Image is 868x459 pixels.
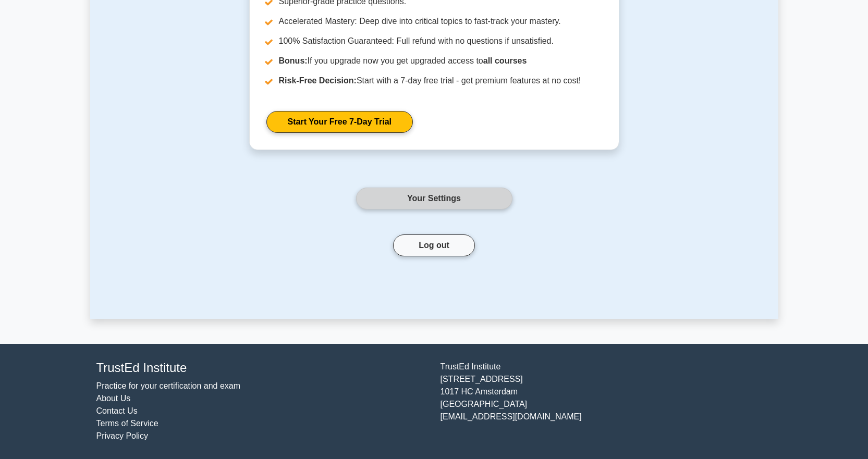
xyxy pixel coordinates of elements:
[96,419,158,428] a: Terms of Service
[96,431,149,440] a: Privacy Policy
[96,394,131,403] a: About Us
[96,381,241,390] a: Practice for your certification and exam
[266,111,413,133] a: Start Your Free 7-Day Trial
[393,234,475,256] button: Log out
[96,406,138,415] a: Contact Us
[356,188,512,209] a: Your Settings
[96,361,428,376] h4: TrustEd Institute
[434,361,778,442] div: TrustEd Institute [STREET_ADDRESS] 1017 HC Amsterdam [GEOGRAPHIC_DATA] [EMAIL_ADDRESS][DOMAIN_NAME]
